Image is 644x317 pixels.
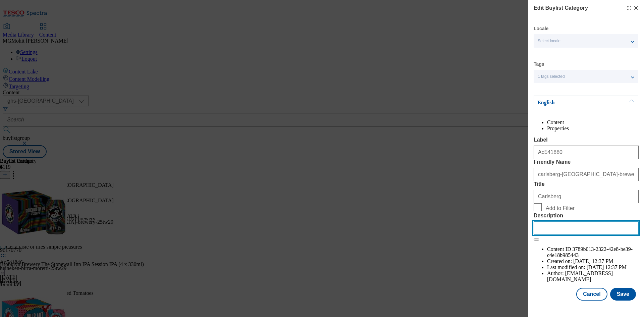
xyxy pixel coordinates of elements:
span: 3789b013-2322-42e8-be39-c4e18b985443 [547,246,633,258]
li: Properties [547,125,639,131]
span: [EMAIL_ADDRESS][DOMAIN_NAME] [547,270,613,282]
input: Enter Title [534,190,639,203]
span: Select locale [538,39,560,44]
li: Author: [547,270,639,282]
label: Label [534,137,639,143]
button: Save [610,288,636,301]
span: [DATE] 12:37 PM [573,258,613,264]
li: Content [547,119,639,125]
label: Friendly Name [534,159,639,165]
span: Add to Filter [546,205,575,211]
label: Tags [534,62,544,66]
div: Modal [534,4,639,301]
h4: Edit Buylist Category [534,4,588,12]
li: Last modified on: [547,264,639,270]
li: Created on: [547,258,639,264]
button: Select locale [534,34,638,48]
input: Enter Description [534,221,639,235]
button: Cancel [576,288,607,301]
label: Locale [534,27,548,31]
li: Content ID [547,246,639,258]
span: 1 tags selected [538,74,565,79]
span: [DATE] 12:37 PM [587,264,627,270]
button: 1 tags selected [534,70,638,83]
label: Title [534,181,639,187]
input: Enter Friendly Name [534,168,639,181]
input: Enter Label [534,146,639,159]
p: English [537,99,608,106]
label: Description [534,213,639,219]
